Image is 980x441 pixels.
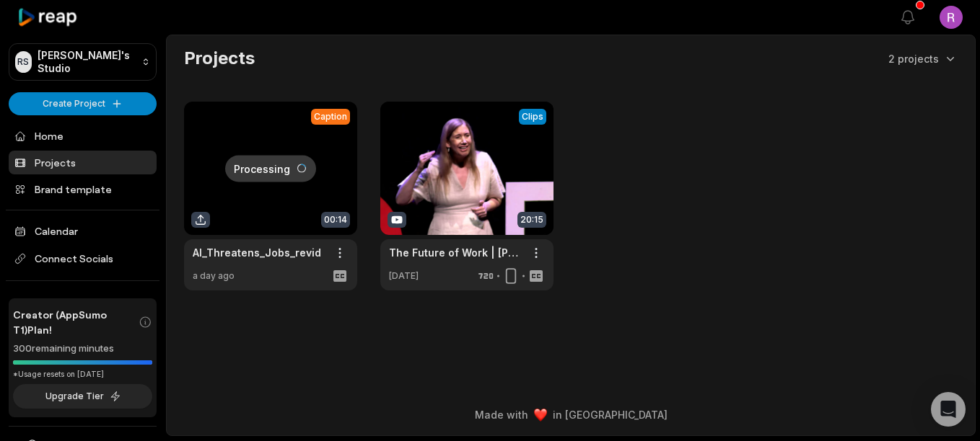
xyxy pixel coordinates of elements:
span: Connect Socials [9,246,157,272]
a: Projects [9,151,157,174]
h2: Projects [184,47,255,70]
div: RS [15,51,32,73]
a: The Future of Work | [PERSON_NAME] | TEDxPenn [389,245,522,260]
button: 2 projects [888,51,958,66]
a: AI_Threatens_Jobs_revid [193,245,321,260]
a: Home [9,124,157,148]
div: Made with in [GEOGRAPHIC_DATA] [180,407,962,422]
a: Calendar [9,219,157,243]
img: heart emoji [534,409,547,422]
p: [PERSON_NAME]'s Studio [38,49,136,75]
a: Brand template [9,177,157,201]
span: Creator (AppSumo T1) Plan! [13,307,139,337]
div: *Usage resets on [DATE] [13,369,152,380]
div: 300 remaining minutes [13,342,152,356]
button: Create Project [9,92,157,115]
button: Upgrade Tier [13,384,152,409]
div: Open Intercom Messenger [931,392,966,427]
